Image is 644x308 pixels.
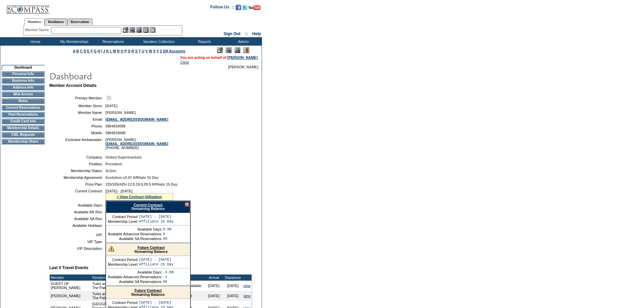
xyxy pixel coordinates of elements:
[105,155,142,159] span: United Supermarkets
[52,117,103,121] td: Email:
[163,49,185,53] a: ER Accounts
[134,203,162,207] a: Current Contract
[223,281,242,291] td: [DATE]
[153,49,156,53] a: X
[2,119,45,124] td: Credit Card Info
[106,201,190,213] div: Remaining Balance
[139,258,173,262] td: [DATE] - [DATE]
[52,95,103,101] td: Primary Member:
[105,175,159,180] span: Evolution v2.07 Affiliate 15 Day
[124,49,127,53] a: P
[52,104,103,108] td: Member Since:
[105,169,116,173] span: Active
[163,275,174,279] td: -1
[2,125,45,131] td: Membership Details
[52,246,103,251] td: VIP Description:
[252,31,261,36] a: Help
[123,27,128,33] img: b_edit.gif
[52,111,103,115] td: Member Name:
[52,182,103,186] td: Price Plan:
[105,142,168,146] a: [EMAIL_ADDRESS][DOMAIN_NAME]
[101,49,102,53] a: I
[236,5,241,10] img: Become our fan on Facebook
[108,280,162,284] td: Available SA Reservations:
[67,18,93,25] a: Reservations
[223,37,262,46] td: Admin
[163,237,172,241] td: 99
[52,169,103,173] td: Membership Status:
[52,223,103,228] td: Available Holidays:
[150,27,156,33] img: b_calculator.gif
[15,37,54,46] td: Home
[243,284,251,288] a: view
[106,49,109,53] a: K
[135,288,162,292] a: Future Contract
[52,131,103,135] td: Mobile:
[135,49,138,53] a: S
[108,232,162,236] td: Available Advanced Reservations:
[52,233,103,237] td: VIP:
[223,31,240,36] a: Sign Out
[108,270,162,274] td: Available Days:
[93,37,132,46] td: Reservations
[108,237,162,241] td: Available SA Reservations:
[87,49,90,53] a: E
[105,111,136,115] span: [PERSON_NAME]
[105,189,133,193] span: [DATE] - [DATE]
[143,27,149,33] img: Reservations
[50,275,91,281] td: Member
[108,227,162,231] td: Available Days:
[108,258,138,262] td: Contract Period:
[129,27,135,33] img: View
[108,245,114,252] img: There are insufficient days and/or tokens to cover this reservation
[139,219,173,223] td: Affiliate 15 Day
[235,47,240,53] img: Impersonate
[184,37,223,46] td: Reports
[52,240,103,244] td: VIP Type:
[105,124,125,128] span: 5804818088
[2,105,45,111] td: Current Reservations
[245,31,248,36] span: ::
[113,49,116,53] a: M
[50,281,91,291] td: GUEST OF [PERSON_NAME]
[117,49,120,53] a: N
[136,27,142,33] img: Impersonate
[180,60,189,64] a: Clear
[52,217,103,221] td: Available SA Res:
[139,49,141,53] a: T
[110,49,112,53] a: L
[108,275,162,279] td: Available Advanced Reservations:
[105,131,125,135] span: 5804818088
[145,49,148,53] a: V
[52,155,103,159] td: Company:
[139,262,173,266] td: Affiliate 15 Day
[149,49,152,53] a: W
[180,55,258,60] span: You are acting on behalf of:
[105,117,168,121] a: [EMAIL_ADDRESS][DOMAIN_NAME]
[132,49,134,53] a: R
[223,275,242,281] td: Departure
[242,5,247,10] img: Follow us on Twitter
[52,189,103,200] td: Current Contract:
[217,47,223,53] img: Edit Mode
[138,245,165,250] a: Future Contract
[106,243,190,256] div: Remaining Balance
[103,49,105,53] a: J
[52,175,103,180] td: Membership Agreement:
[24,18,45,26] a: Members
[98,49,100,53] a: H
[205,291,223,301] td: [DATE]
[108,262,138,266] td: Membership Level:
[248,7,261,11] a: Subscribe to our YouTube Channel
[163,232,172,236] td: 0
[2,65,45,70] td: Dashboard
[50,291,91,301] td: [PERSON_NAME]
[105,138,168,150] span: [PERSON_NAME] [PHONE_NUMBER]
[163,227,172,231] td: 0.00
[52,124,103,128] td: Phone:
[205,281,223,291] td: [DATE]
[2,98,45,104] td: Notes
[2,132,45,138] td: CWL Requests
[25,27,51,33] div: Member Name:
[91,275,175,281] td: Residence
